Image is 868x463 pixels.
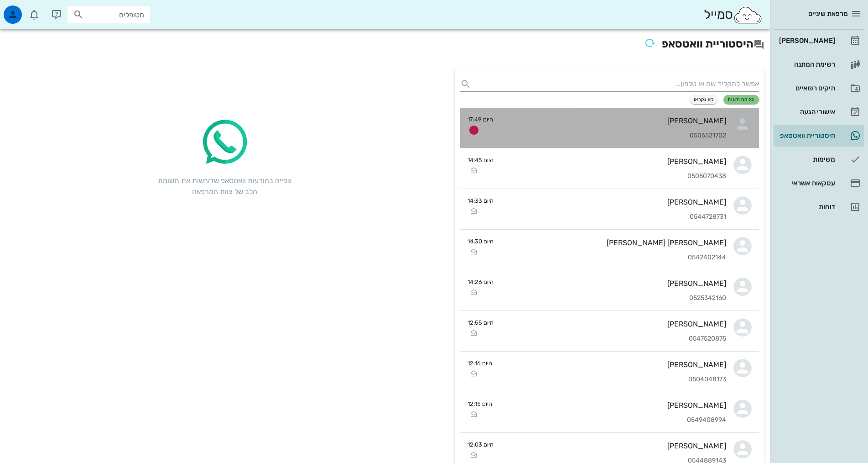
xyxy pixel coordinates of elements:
small: היום 17:49 [468,115,493,124]
div: [PERSON_NAME] [501,157,726,166]
div: 0505070438 [501,173,726,180]
div: תיקים רפואיים [777,84,835,92]
a: [PERSON_NAME] [774,30,864,52]
div: [PERSON_NAME] [501,279,726,288]
div: צפייה בהודעות וואטסאפ שדורשות את תשומת הלב של צוות המרפאה [156,175,293,197]
div: היסטוריית וואטסאפ [777,132,835,139]
div: 0506521702 [500,132,726,140]
a: דוחות [774,196,864,218]
button: לא נקראו [690,95,718,104]
a: תגהיסטוריית וואטסאפ [774,125,864,147]
span: כל ההודעות [728,97,755,102]
small: היום 14:45 [468,156,494,164]
small: היום 12:55 [468,318,494,327]
span: תג [27,7,32,13]
small: היום 14:33 [468,196,494,205]
div: [PERSON_NAME] [777,37,835,44]
span: לא נקראו [694,97,714,102]
h2: היסטוריית וואטסאפ [5,35,764,55]
div: 0544728731 [501,213,726,221]
div: דוחות [777,203,835,210]
small: היום 12:16 [468,359,492,368]
a: אישורי הגעה [774,101,864,123]
a: משימות [774,148,864,170]
div: [PERSON_NAME] [PERSON_NAME] [501,238,726,247]
small: היום 12:15 [468,400,492,408]
div: [PERSON_NAME] [501,442,726,450]
div: 0549408994 [499,416,726,424]
small: היום 14:26 [468,278,494,286]
div: [PERSON_NAME] [500,116,726,125]
span: מרפאת שיניים [808,10,848,18]
div: סמייל [704,5,763,25]
img: SmileCloud logo [733,6,763,24]
button: כל ההודעות [723,95,759,104]
div: משימות [777,156,835,163]
a: תיקים רפואיים [774,77,864,99]
a: עסקאות אשראי [774,172,864,194]
div: אישורי הגעה [777,108,835,116]
div: רשימת המתנה [777,61,835,68]
div: [PERSON_NAME] [501,320,726,328]
small: היום 12:03 [468,440,494,449]
div: [PERSON_NAME] [501,198,726,206]
div: 0542402144 [501,254,726,262]
small: היום 14:30 [468,237,494,246]
a: רשימת המתנה [774,53,864,75]
div: [PERSON_NAME] [499,401,726,410]
div: 0547520875 [501,335,726,343]
div: 0504048173 [499,376,726,384]
input: אפשר להקליד שם או טלפון... [475,77,759,91]
div: עסקאות אשראי [777,179,835,187]
img: whatsapp-icon.2ee8d5f3.png [197,115,252,170]
div: 0525342160 [501,295,726,302]
div: [PERSON_NAME] [499,360,726,369]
